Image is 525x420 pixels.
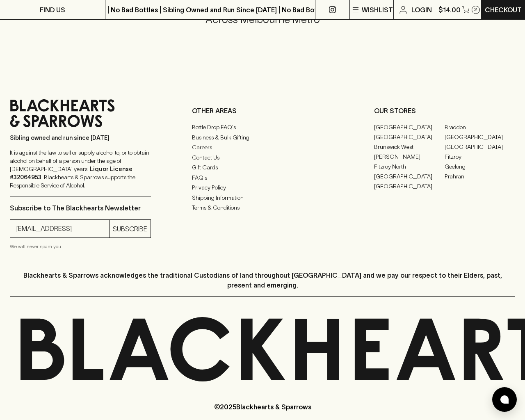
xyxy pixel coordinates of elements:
[192,183,333,193] a: Privacy Policy
[374,181,445,191] a: [GEOGRAPHIC_DATA]
[374,132,445,142] a: [GEOGRAPHIC_DATA]
[445,171,515,181] a: Prahran
[445,142,515,152] a: [GEOGRAPHIC_DATA]
[374,152,445,162] a: [PERSON_NAME]
[192,193,333,203] a: Shipping Information
[362,5,393,15] p: Wishlist
[10,242,151,251] p: We will never spam you
[374,142,445,152] a: Brunswick West
[445,162,515,171] a: Geelong
[485,5,522,15] p: Checkout
[10,148,151,189] p: It is against the law to sell or supply alcohol to, or to obtain alcohol on behalf of a person un...
[192,153,333,162] a: Contact Us
[374,122,445,132] a: [GEOGRAPHIC_DATA]
[192,143,333,153] a: Careers
[192,123,333,132] a: Bottle Drop FAQ's
[192,173,333,183] a: FAQ's
[411,5,432,15] p: Login
[192,203,333,213] a: Terms & Conditions
[10,134,151,142] p: Sibling owned and run since [DATE]
[374,162,445,171] a: Fitzroy North
[374,106,515,116] p: OUR STORES
[474,7,477,12] p: 2
[10,203,151,213] p: Subscribe to The Blackhearts Newsletter
[110,220,151,237] button: SUBSCRIBE
[16,222,109,235] input: e.g. jane@blackheartsandsparrows.com.au
[438,5,461,15] p: $14.00
[192,106,333,116] p: OTHER AREAS
[500,395,509,404] img: bubble-icon
[113,224,147,234] p: SUBSCRIBE
[192,163,333,173] a: Gift Cards
[445,132,515,142] a: [GEOGRAPHIC_DATA]
[445,122,515,132] a: Braddon
[374,171,445,181] a: [GEOGRAPHIC_DATA]
[192,132,333,142] a: Business & Bulk Gifting
[16,270,509,290] p: Blackhearts & Sparrows acknowledges the traditional Custodians of land throughout [GEOGRAPHIC_DAT...
[445,152,515,162] a: Fitzroy
[40,5,65,15] p: FIND US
